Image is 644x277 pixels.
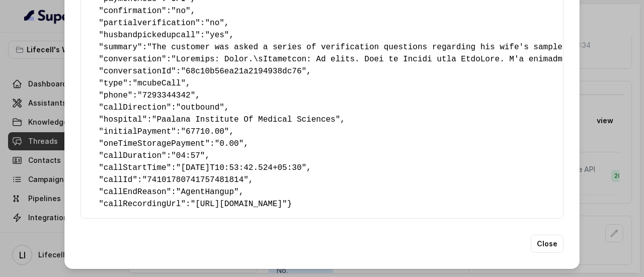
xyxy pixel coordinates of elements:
[104,7,162,16] span: confirmation
[176,188,239,197] span: "AgentHangup"
[104,43,137,52] span: summary
[104,79,123,88] span: type
[132,79,186,88] span: "mcubeCall"
[142,175,249,184] span: "74101780741757481814"
[205,31,229,40] span: "yes"
[531,235,563,253] button: Close
[152,115,340,124] span: "Paalana Institute Of Medical Sciences"
[205,19,224,28] span: "no"
[104,151,162,160] span: callDuration
[191,200,287,209] span: "[URL][DOMAIN_NAME]"
[181,67,306,76] span: "68c10b56ea21a2194938dc76"
[104,31,195,40] span: husbandpickedupcall
[104,200,181,209] span: callRecordingUrl
[104,67,171,76] span: conversationId
[104,188,167,197] span: callEndReason
[104,139,205,148] span: oneTimeStoragePayment
[137,91,195,100] span: "7293344342"
[215,139,244,148] span: "0.00"
[181,127,229,136] span: "67710.00"
[104,55,162,64] span: conversation
[104,175,133,184] span: callId
[104,163,167,172] span: callStartTime
[104,19,195,28] span: partialverification
[171,151,205,160] span: "04:57"
[176,103,224,112] span: "outbound"
[104,103,167,112] span: callDirection
[104,115,142,124] span: hospital
[104,127,171,136] span: initialPayment
[171,7,190,16] span: "no"
[104,91,128,100] span: phone
[176,163,306,172] span: "[DATE]T10:53:42.524+05:30"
